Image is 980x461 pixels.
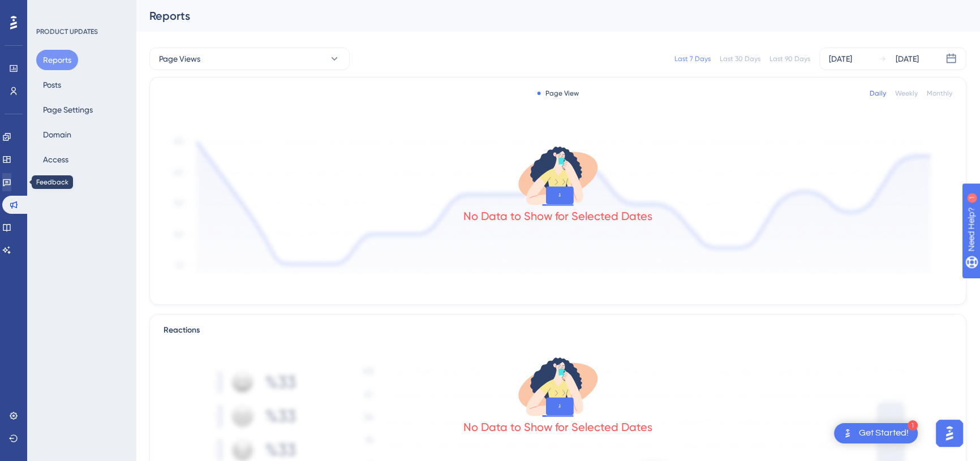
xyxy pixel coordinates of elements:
[932,416,966,450] iframe: UserGuiding AI Assistant Launcher
[870,89,886,98] div: Daily
[927,89,952,98] div: Monthly
[859,427,909,440] div: Get Started!
[895,89,918,98] div: Weekly
[36,124,78,145] button: Domain
[834,423,918,443] div: Open Get Started! checklist, remaining modules: 1
[149,48,350,70] button: Page Views
[27,3,71,16] span: Need Help?
[841,426,854,440] img: launcher-image-alternative-text
[720,54,760,63] div: Last 30 Days
[36,149,75,170] button: Access
[463,208,652,224] div: No Data to Show for Selected Dates
[36,27,98,36] div: PRODUCT UPDATES
[674,54,711,63] div: Last 7 Days
[159,52,200,66] span: Page Views
[770,54,810,63] div: Last 90 Days
[896,52,919,66] div: [DATE]
[36,100,100,120] button: Page Settings
[538,89,579,98] div: Page View
[79,6,82,15] div: 1
[36,75,68,95] button: Posts
[149,8,938,24] div: Reports
[164,324,952,337] div: Reactions
[908,420,918,430] div: 1
[463,419,652,435] div: No Data to Show for Selected Dates
[36,50,78,70] button: Reports
[829,52,852,66] div: [DATE]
